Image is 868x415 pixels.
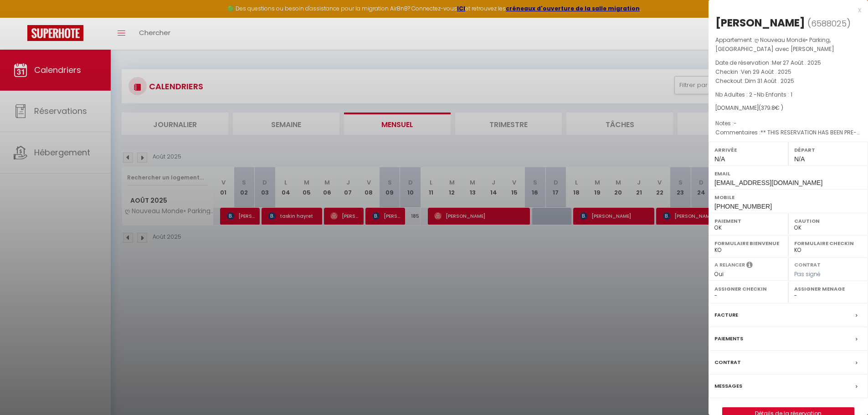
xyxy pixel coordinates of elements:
[829,374,861,408] iframe: Chat
[715,91,792,98] span: Nb Adultes : 2 -
[714,239,782,248] label: Formulaire Bienvenue
[794,155,805,163] span: N/A
[714,284,782,293] label: Assigner Checkin
[746,261,753,271] i: Sélectionner OUI si vous souhaiter envoyer les séquences de messages post-checkout
[715,119,861,128] p: Notes :
[715,36,861,54] p: Appartement :
[794,284,862,293] label: Assigner Menage
[714,145,782,154] label: Arrivée
[714,261,745,269] label: A relancer
[714,155,725,163] span: N/A
[715,104,861,113] div: [DOMAIN_NAME]
[772,59,821,67] span: Mer 27 Août . 2025
[715,36,834,53] span: ღ Nouveau Monde• Parking, [GEOGRAPHIC_DATA] avec [PERSON_NAME]
[794,261,821,267] label: Contrat
[794,270,821,278] span: Pas signé
[714,169,862,178] label: Email
[714,216,782,225] label: Paiement
[794,145,862,154] label: Départ
[734,119,737,127] span: -
[759,104,783,112] span: ( € )
[761,104,775,112] span: 379.8
[714,334,743,343] label: Paiements
[745,77,794,85] span: Dim 31 Août . 2025
[715,58,861,67] p: Date de réservation :
[714,179,822,186] span: [EMAIL_ADDRESS][DOMAIN_NAME]
[714,381,742,391] label: Messages
[757,91,792,98] span: Nb Enfants : 1
[794,239,862,248] label: Formulaire Checkin
[715,67,861,77] p: Checkin :
[715,77,861,86] p: Checkout :
[7,4,35,31] button: Ouvrir le widget de chat LiveChat
[811,18,847,29] span: 6588025
[715,128,861,137] p: Commentaires :
[709,5,861,15] div: x
[714,310,738,320] label: Facture
[741,68,791,76] span: Ven 29 Août . 2025
[715,15,805,30] div: [PERSON_NAME]
[807,17,851,30] span: ( )
[794,216,862,225] label: Caution
[714,358,741,367] label: Contrat
[714,193,862,202] label: Mobile
[714,203,772,210] span: [PHONE_NUMBER]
